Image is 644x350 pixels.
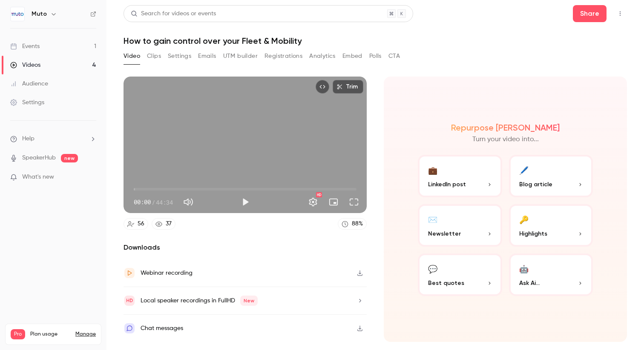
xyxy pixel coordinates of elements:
div: HD [316,192,322,197]
div: Search for videos or events [131,9,216,18]
div: Chat messages [141,323,183,333]
div: Audience [10,80,48,88]
button: CTA [388,49,400,63]
div: Webinar recording [141,268,193,278]
h2: Downloads [124,242,367,253]
span: Plan usage [30,331,70,338]
div: Videos [10,61,40,69]
span: Blog article [519,180,552,189]
button: Polls [369,49,382,63]
button: ✉️Newsletter [418,204,502,247]
button: 🔑Highlights [509,204,593,247]
button: Turn on miniplayer [325,193,342,211]
div: 56 [138,219,144,228]
button: UTM builder [223,49,258,63]
span: 00:00 [134,198,151,207]
a: 56 [124,218,148,230]
button: Settings [305,193,322,211]
button: 🤖Ask Ai... [509,253,593,296]
iframe: Noticeable Trigger [86,174,96,181]
button: Emails [198,49,216,63]
div: 💼 [428,163,437,176]
div: 88 % [352,219,363,228]
p: Turn your video into... [472,134,539,145]
div: 🖊️ [519,163,529,176]
img: Muto [11,7,24,21]
button: 💼LinkedIn post [418,155,502,197]
span: New [240,296,258,306]
span: new [61,154,78,162]
span: Highlights [519,229,547,238]
button: Embed [342,49,362,63]
span: / [152,198,155,207]
div: Local speaker recordings in FullHD [141,296,258,306]
a: SpeakerHub [22,154,56,162]
span: Help [22,134,34,143]
button: Top Bar Actions [613,7,627,20]
button: Registrations [264,49,302,63]
div: 00:00 [134,198,173,207]
div: 🔑 [519,213,529,226]
button: Mute [180,193,197,211]
button: Trim [333,80,363,94]
span: LinkedIn post [428,180,466,189]
span: 44:34 [156,198,173,207]
div: Events [10,42,40,51]
h6: Muto [32,10,47,18]
a: Manage [75,331,96,338]
button: 🖊️Blog article [509,155,593,197]
div: 37 [166,219,172,228]
button: Settings [168,49,191,63]
button: Full screen [345,193,362,211]
a: 88% [338,218,367,230]
span: Ask Ai... [519,279,540,287]
span: Best quotes [428,279,464,287]
a: 37 [152,218,175,230]
button: Clips [147,49,161,63]
h1: How to gain control over your Fleet & Mobility [124,36,627,46]
div: ✉️ [428,213,437,226]
span: Newsletter [428,229,461,238]
button: 💬Best quotes [418,253,502,296]
div: 🤖 [519,262,529,275]
button: Embed video [316,80,329,94]
li: help-dropdown-opener [10,134,96,143]
div: 💬 [428,262,437,275]
h2: Repurpose [PERSON_NAME] [451,122,560,133]
span: Pro [11,329,25,339]
div: Settings [10,98,44,107]
button: Share [573,5,607,22]
button: Video [124,49,140,63]
span: What's new [22,173,54,182]
button: Analytics [309,49,336,63]
button: Play [237,193,254,211]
